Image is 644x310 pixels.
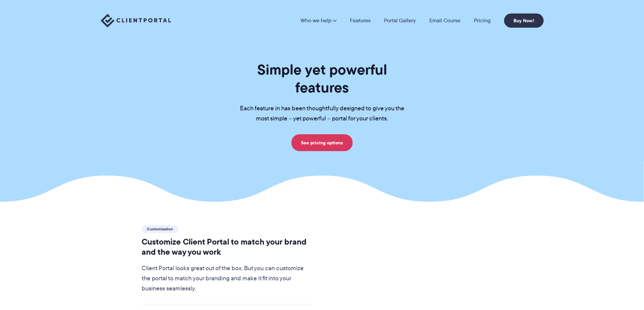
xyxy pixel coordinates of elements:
a: Buy Now! [504,13,544,28]
a: Portal Gallery [384,18,416,23]
a: Features [350,18,371,23]
h1: Simple yet powerful features [229,61,415,96]
p: Each feature in has been thoughtfully designed to give you the most simple – yet powerful – porta... [229,104,415,124]
span: Customization [142,225,178,233]
p: Client Portal looks great out of the box. But you can customize the portal to match your branding... [142,263,312,294]
a: See pricing options [291,134,353,151]
a: Pricing [474,18,491,23]
h2: Customize Client Portal to match your brand and the way you work [142,237,312,257]
a: Email Course [429,18,460,23]
a: Who we help [301,18,336,23]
